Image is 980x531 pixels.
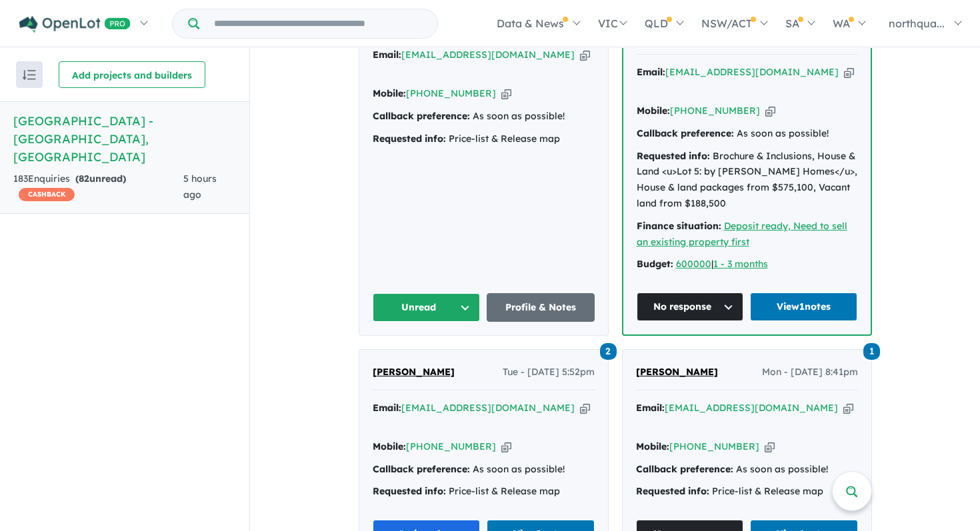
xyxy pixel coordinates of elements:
[762,364,858,380] span: Mon - [DATE] 8:41pm
[889,17,945,30] span: northqua...
[637,127,734,139] strong: Callback preference:
[580,401,590,415] button: Copy
[373,440,406,452] strong: Mobile:
[750,292,857,321] a: View1notes
[637,66,665,78] strong: Email:
[503,364,595,380] span: Tue - [DATE] 5:52pm
[637,257,857,272] div: |
[665,402,838,414] a: [EMAIL_ADDRESS][DOMAIN_NAME]
[373,133,446,145] strong: Requested info:
[844,65,854,79] button: Copy
[843,401,853,415] button: Copy
[636,402,665,414] strong: Email:
[373,110,470,122] strong: Callback preference:
[637,292,744,321] button: No response
[863,341,880,359] a: 1
[373,87,406,99] strong: Mobile:
[637,126,857,142] div: As soon as possible!
[676,258,711,270] a: 600000
[79,173,89,185] span: 82
[636,463,733,475] strong: Callback preference:
[373,462,595,478] div: As soon as possible!
[501,440,511,454] button: Copy
[713,258,768,270] a: 1 - 3 months
[373,109,595,125] div: As soon as possible!
[765,104,775,118] button: Copy
[59,61,205,88] button: Add projects and builders
[23,70,36,80] img: sort.svg
[19,16,131,33] img: Openlot PRO Logo White
[487,293,595,322] a: Profile & Notes
[13,112,236,166] h5: [GEOGRAPHIC_DATA] - [GEOGRAPHIC_DATA] , [GEOGRAPHIC_DATA]
[637,149,857,212] div: Brochure & Inclusions, House & Land <u>Lot 5: by [PERSON_NAME] Homes</u>, House & land packages f...
[670,105,760,117] a: [PHONE_NUMBER]
[401,402,575,414] a: [EMAIL_ADDRESS][DOMAIN_NAME]
[202,9,435,38] input: Try estate name, suburb, builder or developer
[373,484,595,500] div: Price-list & Release map
[75,173,126,185] strong: ( unread)
[637,258,673,270] strong: Budget:
[637,105,670,117] strong: Mobile:
[406,87,496,99] a: [PHONE_NUMBER]
[665,66,839,78] a: [EMAIL_ADDRESS][DOMAIN_NAME]
[636,484,858,500] div: Price-list & Release map
[373,366,455,378] span: [PERSON_NAME]
[637,220,721,232] strong: Finance situation:
[636,462,858,478] div: As soon as possible!
[636,366,718,378] span: [PERSON_NAME]
[765,440,775,454] button: Copy
[637,150,710,162] strong: Requested info:
[636,485,709,497] strong: Requested info:
[183,173,217,201] span: 5 hours ago
[373,485,446,497] strong: Requested info:
[863,343,880,360] span: 1
[373,49,401,61] strong: Email:
[501,87,511,101] button: Copy
[669,440,759,452] a: [PHONE_NUMBER]
[13,171,183,203] div: 183 Enquir ies
[373,402,401,414] strong: Email:
[373,131,595,147] div: Price-list & Release map
[636,440,669,452] strong: Mobile:
[636,364,718,380] a: [PERSON_NAME]
[373,364,455,380] a: [PERSON_NAME]
[406,440,496,452] a: [PHONE_NUMBER]
[401,49,575,61] a: [EMAIL_ADDRESS][DOMAIN_NAME]
[19,188,75,201] span: CASHBACK
[373,293,481,322] button: Unread
[637,220,847,248] a: Deposit ready, Need to sell an existing property first
[600,341,617,359] a: 2
[373,463,470,475] strong: Callback preference:
[580,48,590,62] button: Copy
[600,343,617,360] span: 2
